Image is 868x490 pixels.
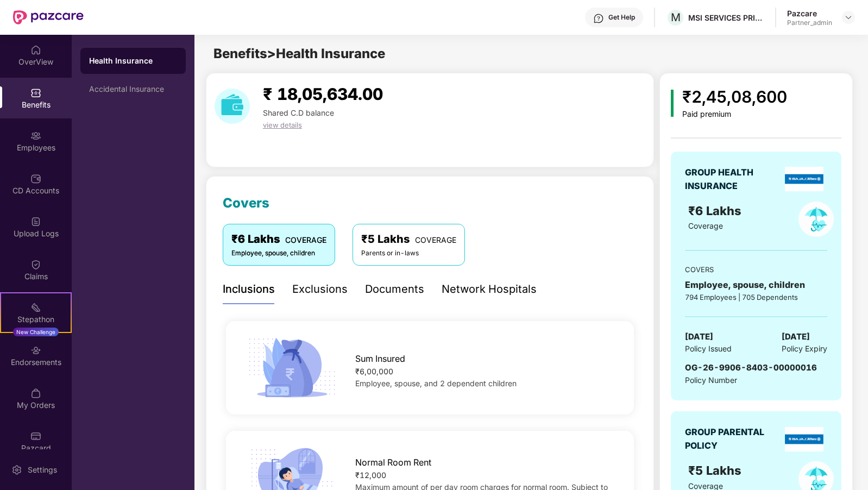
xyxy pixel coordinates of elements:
span: COVERAGE [415,235,456,244]
span: COVERAGE [285,235,326,244]
span: Covers [223,195,269,211]
img: svg+xml;base64,PHN2ZyBpZD0iSG9tZSIgeG1sbnM9Imh0dHA6Ly93d3cudzMub3JnLzIwMDAvc3ZnIiB3aWR0aD0iMjAiIG... [30,45,41,55]
div: Paid premium [682,110,787,119]
span: Coverage [688,221,723,230]
div: New Challenge [13,328,59,336]
img: New Pazcare Logo [13,10,84,24]
img: svg+xml;base64,PHN2ZyBpZD0iRW5kb3JzZW1lbnRzIiB4bWxucz0iaHR0cDovL3d3dy53My5vcmcvMjAwMC9zdmciIHdpZH... [30,345,41,356]
img: svg+xml;base64,PHN2ZyBpZD0iQmVuZWZpdHMiIHhtbG5zPSJodHRwOi8vd3d3LnczLm9yZy8yMDAwL3N2ZyIgd2lkdGg9Ij... [30,87,41,98]
span: ₹6 Lakhs [688,204,745,218]
img: svg+xml;base64,PHN2ZyBpZD0iUGF6Y2FyZCIgeG1sbnM9Imh0dHA6Ly93d3cudzMub3JnLzIwMDAvc3ZnIiB3aWR0aD0iMj... [30,431,41,442]
span: OG-26-9906-8403-00000016 [685,362,817,373]
div: Get Help [608,13,635,22]
div: Employee, spouse, children [231,248,326,259]
div: Stepathon [1,314,71,325]
div: Health Insurance [89,55,177,66]
div: Partner_admin [787,18,832,27]
span: ₹5 Lakhs [688,463,745,478]
span: Policy Number [685,375,737,385]
span: Benefits > Health Insurance [213,46,385,61]
img: icon [244,335,340,401]
img: svg+xml;base64,PHN2ZyB4bWxucz0iaHR0cDovL3d3dy53My5vcmcvMjAwMC9zdmciIHdpZHRoPSIyMSIgaGVpZ2h0PSIyMC... [30,302,41,313]
span: [DATE] [782,330,810,343]
div: Inclusions [223,281,275,298]
div: ₹6 Lakhs [231,231,326,248]
img: policyIcon [798,202,834,237]
div: ₹12,000 [355,469,616,481]
span: Sum Insured [355,352,405,366]
img: svg+xml;base64,PHN2ZyBpZD0iTXlfT3JkZXJzIiBkYXRhLW5hbWU9Ik15IE9yZGVycyIgeG1sbnM9Imh0dHA6Ly93d3cudz... [30,388,41,399]
span: ₹ 18,05,634.00 [263,84,383,104]
div: ₹2,45,08,600 [682,84,787,110]
span: Policy Issued [685,343,732,355]
img: svg+xml;base64,PHN2ZyBpZD0iU2V0dGluZy0yMHgyMCIgeG1sbnM9Imh0dHA6Ly93d3cudzMub3JnLzIwMDAvc3ZnIiB3aW... [11,464,22,475]
img: svg+xml;base64,PHN2ZyBpZD0iVXBsb2FkX0xvZ3MiIGRhdGEtbmFtZT0iVXBsb2FkIExvZ3MiIHhtbG5zPSJodHRwOi8vd3... [30,216,41,227]
div: 794 Employees | 705 Dependents [685,292,827,303]
div: COVERS [685,264,827,275]
img: svg+xml;base64,PHN2ZyBpZD0iSGVscC0zMngzMiIgeG1sbnM9Imh0dHA6Ly93d3cudzMub3JnLzIwMDAvc3ZnIiB3aWR0aD... [593,13,604,24]
span: view details [263,121,302,129]
div: GROUP HEALTH INSURANCE [685,166,780,193]
div: ₹6,00,000 [355,366,616,378]
div: Settings [24,464,60,475]
img: svg+xml;base64,PHN2ZyBpZD0iRW1wbG95ZWVzIiB4bWxucz0iaHR0cDovL3d3dy53My5vcmcvMjAwMC9zdmciIHdpZHRoPS... [30,130,41,141]
span: Normal Room Rent [355,456,431,469]
div: GROUP PARENTAL POLICY [685,425,780,453]
div: Network Hospitals [442,281,537,298]
span: Policy Expiry [782,343,827,355]
img: insurerLogo [785,427,823,451]
span: Employee, spouse, and 2 dependent children [355,379,517,388]
div: Documents [365,281,424,298]
span: Shared C.D balance [263,108,334,117]
div: MSI SERVICES PRIVATE LIMITED [688,12,764,23]
div: Exclusions [292,281,348,298]
img: icon [671,90,674,117]
img: svg+xml;base64,PHN2ZyBpZD0iRHJvcGRvd24tMzJ4MzIiIHhtbG5zPSJodHRwOi8vd3d3LnczLm9yZy8yMDAwL3N2ZyIgd2... [844,13,853,22]
div: Employee, spouse, children [685,278,827,292]
img: svg+xml;base64,PHN2ZyBpZD0iQ2xhaW0iIHhtbG5zPSJodHRwOi8vd3d3LnczLm9yZy8yMDAwL3N2ZyIgd2lkdGg9IjIwIi... [30,259,41,270]
div: Accidental Insurance [89,85,177,93]
img: download [215,89,250,124]
div: Pazcare [787,8,832,18]
img: svg+xml;base64,PHN2ZyBpZD0iQ0RfQWNjb3VudHMiIGRhdGEtbmFtZT0iQ0QgQWNjb3VudHMiIHhtbG5zPSJodHRwOi8vd3... [30,173,41,184]
div: Parents or in-laws [361,248,456,259]
span: [DATE] [685,330,713,343]
span: M [671,11,681,24]
div: ₹5 Lakhs [361,231,456,248]
img: insurerLogo [785,167,823,191]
